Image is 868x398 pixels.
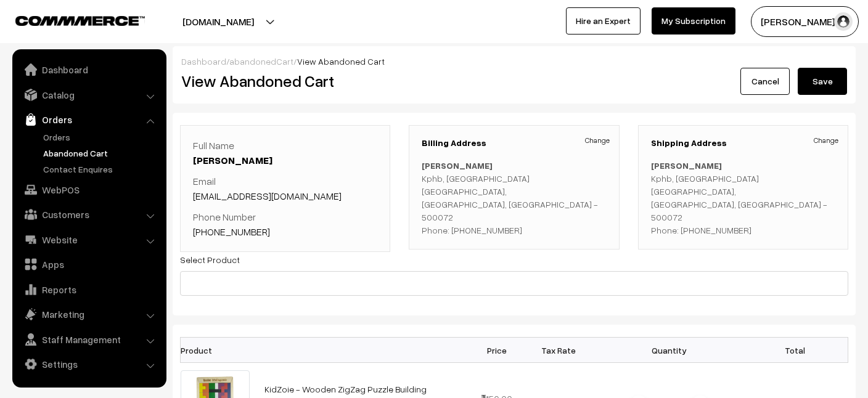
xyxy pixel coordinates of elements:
a: Abandoned Cart [40,147,162,160]
a: My Subscription [652,7,735,35]
b: [PERSON_NAME] [651,160,722,171]
a: Marketing [15,303,162,325]
a: Reports [15,278,162,301]
a: [PHONE_NUMBER] [193,225,270,238]
a: Change [814,135,838,146]
th: Price [466,338,528,363]
img: COMMMERCE [15,16,145,25]
p: Kphb, [GEOGRAPHIC_DATA] [GEOGRAPHIC_DATA], [GEOGRAPHIC_DATA], [GEOGRAPHIC_DATA] - 500072 Phone: [... [422,159,606,237]
h2: View Abandoned Cart [181,71,505,91]
a: Catalog [15,84,162,106]
th: Product [181,338,257,363]
a: Staff Management [15,328,162,351]
h3: Billing Address [422,138,606,148]
a: Customers [15,203,162,225]
img: user [834,12,853,31]
th: Quantity [589,338,750,363]
a: abandonedCart [229,56,293,67]
a: Orders [40,131,162,144]
button: [DOMAIN_NAME] [139,6,297,37]
p: Kphb, [GEOGRAPHIC_DATA] [GEOGRAPHIC_DATA], [GEOGRAPHIC_DATA], [GEOGRAPHIC_DATA] - 500072 Phone: [... [651,159,835,237]
span: View Abandoned Cart [297,56,385,67]
a: Dashboard [181,56,226,67]
p: Full Name [193,138,377,168]
b: [PERSON_NAME] [422,160,493,171]
a: Contact Enquires [40,163,162,176]
p: Email [193,174,377,203]
a: WebPOS [15,179,162,201]
a: Hire an Expert [566,7,641,35]
th: Tax Rate [528,338,589,363]
a: Apps [15,253,162,275]
a: Change [585,135,610,146]
a: [PERSON_NAME] [193,154,272,166]
a: Orders [15,108,162,131]
div: / / [181,55,847,68]
th: Total [750,338,811,363]
button: Save [798,68,847,95]
a: Dashboard [15,59,162,81]
p: Phone Number [193,209,377,239]
a: [EMAIL_ADDRESS][DOMAIN_NAME] [193,190,342,202]
a: Cancel [740,68,790,95]
label: Select Product [180,253,240,266]
a: Website [15,229,162,251]
a: COMMMERCE [15,12,123,27]
button: [PERSON_NAME] S… [751,6,859,37]
a: Settings [15,353,162,375]
h3: Shipping Address [651,138,835,148]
